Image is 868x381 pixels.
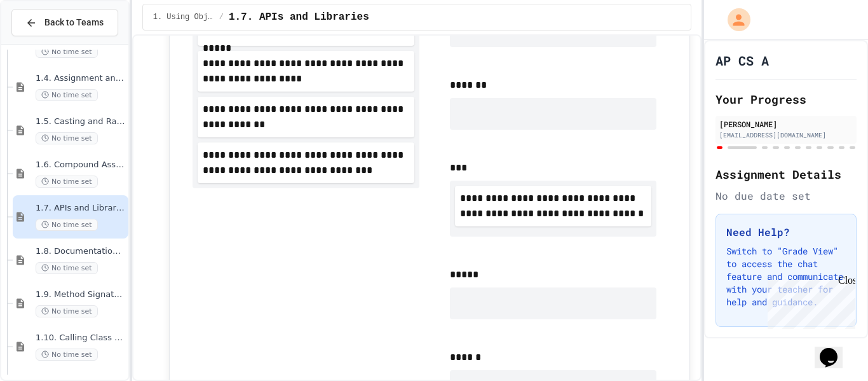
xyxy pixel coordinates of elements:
span: No time set [36,46,98,58]
span: No time set [36,176,98,188]
div: My Account [714,5,754,34]
span: 1.10. Calling Class Methods [36,333,126,343]
span: No time set [36,305,98,317]
h2: Assignment Details [715,165,857,183]
span: 1.4. Assignment and Input [36,73,126,84]
span: 1.7. APIs and Libraries [36,203,126,214]
h3: Need Help? [726,225,846,240]
iframe: chat widget [763,275,855,329]
span: No time set [36,219,98,231]
span: 1.6. Compound Assignment Operators [36,160,126,170]
span: 1.7. APIs and Libraries [229,10,369,25]
div: [EMAIL_ADDRESS][DOMAIN_NAME] [719,130,853,140]
span: 1.9. Method Signatures [36,289,126,300]
span: / [219,12,224,22]
iframe: chat widget [815,330,855,368]
div: Chat with us now!Close [5,5,88,81]
span: No time set [36,349,98,361]
button: Back to Teams [11,9,118,36]
h1: AP CS A [715,52,769,69]
div: [PERSON_NAME] [719,118,853,130]
span: 1.5. Casting and Ranges of Values [36,116,126,127]
span: Back to Teams [44,16,104,29]
span: 1.8. Documentation with Comments and Preconditions [36,246,126,257]
span: No time set [36,262,98,274]
span: 1. Using Objects and Methods [153,12,214,22]
span: No time set [36,132,98,144]
div: No due date set [715,188,857,204]
h2: Your Progress [715,90,857,108]
span: No time set [36,89,98,101]
p: Switch to "Grade View" to access the chat feature and communicate with your teacher for help and ... [726,245,846,308]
